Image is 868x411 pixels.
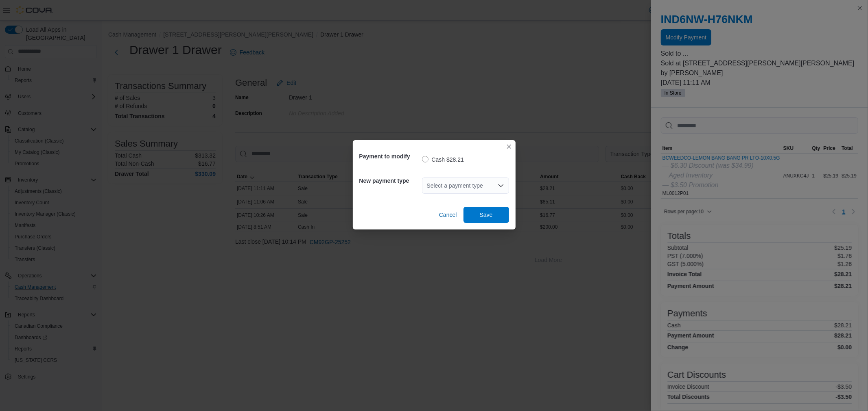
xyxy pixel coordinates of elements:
[427,181,428,190] input: Accessible screen reader label
[480,211,493,219] span: Save
[436,207,460,223] button: Cancel
[422,155,464,164] label: Cash $28.21
[359,148,420,164] h5: Payment to modify
[504,142,514,151] button: Closes this modal window
[464,207,509,223] button: Save
[439,211,457,219] span: Cancel
[359,173,420,189] h5: New payment type
[498,182,504,189] button: Open list of options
